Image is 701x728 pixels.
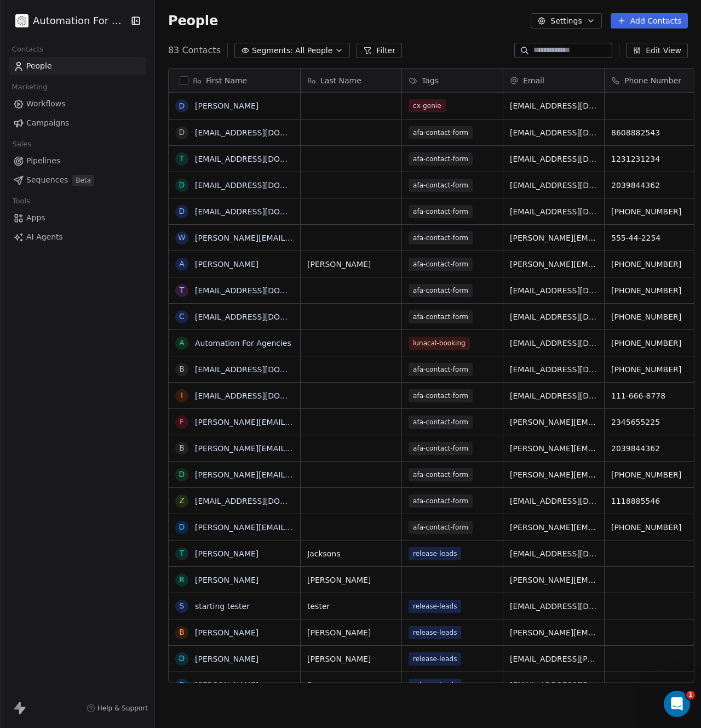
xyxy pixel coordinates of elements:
span: Email [523,75,544,86]
span: Tags [422,75,439,86]
a: Workflows [9,95,146,113]
span: Marketing [7,79,52,95]
div: d [179,521,185,533]
span: 2039844362 [611,180,699,191]
span: [PERSON_NAME][EMAIL_ADDRESS][DOMAIN_NAME] [510,575,597,585]
div: t [180,285,185,296]
a: [EMAIL_ADDRESS][DOMAIN_NAME] [195,312,329,321]
a: [EMAIL_ADDRESS][DOMAIN_NAME] [195,286,329,295]
span: [PERSON_NAME] [307,259,395,270]
a: [PERSON_NAME][EMAIL_ADDRESS][DOMAIN_NAME] [195,523,393,532]
div: Last Name [301,69,401,92]
div: s [179,600,184,612]
div: d [179,127,185,138]
span: [PHONE_NUMBER] [611,285,699,296]
span: Automation For Agencies [33,14,127,28]
a: [PERSON_NAME] [195,101,258,110]
span: 1 [686,691,695,699]
div: Tags [402,69,503,92]
span: lunacal-booking [409,337,470,350]
span: release-leads [409,679,461,692]
div: c [179,311,185,322]
span: Contacts [7,41,48,58]
span: Jacksons [307,548,395,559]
span: [EMAIL_ADDRESS][DOMAIN_NAME] [510,680,597,691]
a: [PERSON_NAME][EMAIL_ADDRESS][PERSON_NAME][DOMAIN_NAME] [195,444,456,453]
a: Pipelines [9,152,146,170]
span: [PERSON_NAME][EMAIL_ADDRESS][PERSON_NAME][DOMAIN_NAME] [510,627,597,638]
a: People [9,57,146,75]
span: afa-contact-form [409,389,473,402]
a: [PERSON_NAME] [195,549,258,558]
span: [PERSON_NAME][EMAIL_ADDRESS][PERSON_NAME][DOMAIN_NAME] [510,417,597,428]
button: Settings [531,13,601,29]
a: [PERSON_NAME] [195,576,258,584]
span: [EMAIL_ADDRESS][DOMAIN_NAME] [510,153,597,164]
span: Tools [8,193,35,209]
span: [PHONE_NUMBER] [611,522,699,533]
button: Filter [357,43,402,58]
span: afa-contact-form [409,363,473,376]
span: [PHONE_NUMBER] [611,206,699,217]
a: [PERSON_NAME][EMAIL_ADDRESS][PERSON_NAME][DOMAIN_NAME] [195,470,456,479]
span: People [168,13,218,29]
button: Automation For Agencies [13,12,122,30]
div: w [178,232,186,243]
span: [EMAIL_ADDRESS][DOMAIN_NAME] [510,100,597,111]
a: [PERSON_NAME] [195,628,258,637]
span: All People [295,45,332,56]
span: Beta [72,175,94,186]
span: afa-contact-form [409,231,473,244]
span: [EMAIL_ADDRESS][DOMAIN_NAME] [510,548,597,559]
span: afa-contact-form [409,152,473,166]
span: afa-contact-form [409,258,473,271]
span: [PHONE_NUMBER] [611,364,699,375]
a: Help & Support [87,704,148,713]
a: [EMAIL_ADDRESS][DOMAIN_NAME] [195,128,329,137]
span: [PHONE_NUMBER] [611,469,699,480]
a: Apps [9,209,146,227]
span: 555-44-2254 [611,232,699,243]
a: [PERSON_NAME][EMAIL_ADDRESS][DOMAIN_NAME] [195,234,393,242]
span: [EMAIL_ADDRESS][DOMAIN_NAME] [510,285,597,296]
span: [EMAIL_ADDRESS][DOMAIN_NAME] [510,390,597,401]
a: [EMAIL_ADDRESS][DOMAIN_NAME] [195,365,329,374]
button: Add Contacts [611,13,688,29]
span: [PERSON_NAME] [307,575,395,585]
span: tester [307,601,395,612]
div: b [179,442,185,454]
span: 8608882543 [611,127,699,138]
span: [PERSON_NAME][EMAIL_ADDRESS][PERSON_NAME][DOMAIN_NAME] [510,469,597,480]
span: afa-contact-form [409,179,473,192]
a: Campaigns [9,114,146,132]
a: Automation For Agencies [195,339,291,348]
div: i [181,390,183,401]
span: [EMAIL_ADDRESS][DOMAIN_NAME] [510,127,597,138]
div: grid [169,93,301,683]
img: black.png [15,14,28,27]
span: release-leads [409,652,461,666]
div: d [179,179,185,191]
span: release-leads [409,600,461,613]
span: Sequences [26,174,68,186]
span: [EMAIL_ADDRESS][DOMAIN_NAME] [510,206,597,217]
span: [PERSON_NAME] [307,627,395,638]
span: afa-contact-form [409,494,473,508]
div: d [179,653,185,664]
iframe: Intercom live chat [664,691,690,717]
span: Help & Support [97,704,148,713]
a: AI Agents [9,228,146,246]
span: [EMAIL_ADDRESS][DOMAIN_NAME] [510,338,597,349]
span: [PERSON_NAME][EMAIL_ADDRESS][PERSON_NAME][DOMAIN_NAME] [510,259,597,270]
a: [PERSON_NAME] [195,655,258,663]
span: Workflows [26,98,66,110]
span: 1231231234 [611,153,699,164]
span: Phone Number [624,75,681,86]
div: Email [503,69,604,92]
div: z [179,495,185,507]
div: d [179,206,185,217]
span: Bongo [307,680,395,691]
span: afa-contact-form [409,442,473,455]
span: Campaigns [26,117,69,129]
span: [PERSON_NAME][EMAIL_ADDRESS][PERSON_NAME][DOMAIN_NAME] [510,443,597,454]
